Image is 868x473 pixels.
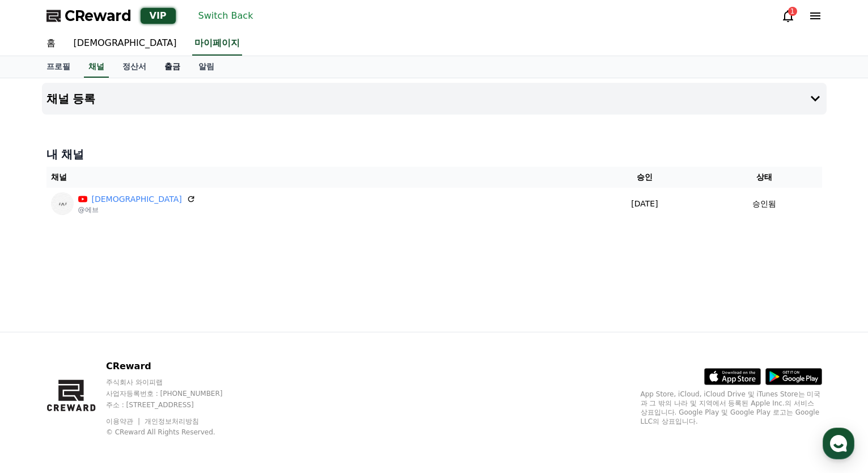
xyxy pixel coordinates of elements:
th: 채널 [46,167,582,188]
a: 프로필 [37,56,79,78]
img: 에브 [51,192,74,215]
p: 사업자등록번호 : [PHONE_NUMBER] [106,389,244,398]
p: @에브 [78,205,196,214]
span: 대화 [104,377,117,386]
a: 홈 [37,32,65,56]
a: [DEMOGRAPHIC_DATA] [65,32,186,56]
button: 채널 등록 [42,83,827,115]
a: 정산서 [113,56,155,78]
a: [DEMOGRAPHIC_DATA] [92,193,182,205]
h4: 채널 등록 [46,92,96,105]
span: CReward [65,7,132,25]
p: App Store, iCloud, iCloud Drive 및 iTunes Store는 미국과 그 밖의 나라 및 지역에서 등록된 Apple Inc.의 서비스 상표입니다. Goo... [641,390,822,426]
a: 설정 [146,360,218,388]
span: 설정 [175,377,189,386]
h4: 내 채널 [46,146,822,162]
a: 홈 [3,360,75,388]
a: 대화 [75,360,146,388]
div: VIP [141,8,176,24]
a: CReward [46,7,132,25]
button: Switch Back [194,7,258,25]
span: 홈 [36,377,43,386]
th: 상태 [707,167,822,188]
div: 1 [788,7,797,16]
p: 주소 : [STREET_ADDRESS] [106,400,244,409]
a: 마이페이지 [192,32,242,56]
a: 이용약관 [106,417,142,425]
p: CReward [106,360,244,373]
a: 출금 [155,56,189,78]
a: 알림 [189,56,223,78]
p: 승인됨 [752,198,776,210]
a: 개인정보처리방침 [145,417,199,425]
th: 승인 [582,167,708,188]
a: 1 [781,9,795,23]
p: © CReward All Rights Reserved. [106,428,244,437]
a: 채널 [84,56,109,78]
p: 주식회사 와이피랩 [106,378,244,387]
p: [DATE] [587,198,703,210]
